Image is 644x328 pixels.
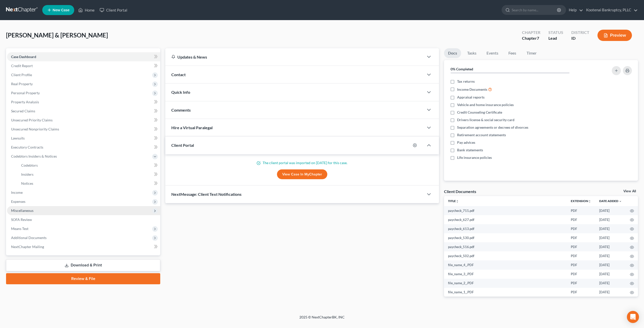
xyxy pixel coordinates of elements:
[448,199,459,203] a: Titleunfold_more
[595,215,626,224] td: [DATE]
[522,48,541,58] a: Timer
[457,148,483,153] span: Bank statements
[451,67,473,71] strong: 0% Completed
[171,160,433,165] p: The client portal was imported on [DATE] for this case.
[6,31,108,39] span: [PERSON_NAME] & [PERSON_NAME]
[457,125,528,130] span: Separation agreements or decrees of divorces
[595,279,626,288] td: [DATE]
[7,52,160,61] a: Case Dashboard
[588,200,591,203] i: unfold_more
[444,215,567,224] td: paycheck_627.pdf
[457,79,475,84] span: Tax returns
[11,82,33,86] span: Real Property
[7,143,160,152] a: Executory Contracts
[595,224,626,233] td: [DATE]
[457,95,485,100] span: Appraisal reports
[7,242,160,251] a: NextChapter Mailing
[444,206,567,215] td: paycheck_711.pdf
[7,134,160,143] a: Lawsuits
[599,199,622,203] a: Date Added expand_more
[457,102,514,107] span: Vehicle and home insurance policies
[537,36,539,40] span: 7
[11,217,32,222] span: SOFA Review
[584,6,638,15] a: Kootenai Bankruptcy, PLLC
[457,87,487,92] span: Income Documents
[457,110,502,115] span: Credit Counseling Certificate
[567,279,595,288] td: PDF
[522,30,540,35] div: Chapter
[567,224,595,233] td: PDF
[53,8,69,12] span: New Case
[7,215,160,224] a: SOFA Review
[11,199,25,204] span: Expenses
[567,288,595,297] td: PDF
[11,127,59,131] span: Unsecured Nonpriority Claims
[444,189,476,194] div: Client Documents
[457,155,492,160] span: Life insurance policies
[11,100,39,104] span: Property Analysis
[17,170,160,179] a: Insiders
[444,48,461,58] a: Docs
[567,206,595,215] td: PDF
[444,288,567,297] td: file_name_1_.PDF
[11,73,32,77] span: Client Profile
[457,132,506,137] span: Retirement account statements
[171,108,191,112] span: Comments
[11,226,28,231] span: Means Test
[6,273,160,284] a: Review & File
[595,270,626,279] td: [DATE]
[444,260,567,269] td: file_name_4_.PDF
[595,260,626,269] td: [DATE]
[171,143,194,148] span: Client Portal
[277,169,327,179] a: View Case in MyChapter
[11,55,36,59] span: Case Dashboard
[444,224,567,233] td: paycheck_613.pdf
[6,259,160,271] a: Download & Print
[21,163,38,167] span: Codebtors
[11,154,57,158] span: Codebtors Insiders & Notices
[17,179,160,188] a: Notices
[11,109,35,113] span: Secured Claims
[619,200,622,203] i: expand_more
[456,200,459,203] i: unfold_more
[444,270,567,279] td: file_name_3_.PDF
[627,311,639,323] div: Open Intercom Messenger
[597,30,632,41] button: Preview
[504,48,520,58] a: Fees
[11,91,40,95] span: Personal Property
[457,140,475,145] span: Pay advices
[567,251,595,260] td: PDF
[595,242,626,251] td: [DATE]
[444,233,567,242] td: paycheck_530.pdf
[7,98,160,107] a: Property Analysis
[623,190,636,193] a: View All
[548,30,563,35] div: Status
[17,161,160,170] a: Codebtors
[7,125,160,134] a: Unsecured Nonpriority Claims
[21,181,33,185] span: Notices
[11,208,33,213] span: Miscellaneous
[512,5,558,15] input: Search by name...
[595,233,626,242] td: [DATE]
[567,242,595,251] td: PDF
[171,72,186,77] span: Contact
[567,215,595,224] td: PDF
[7,61,160,70] a: Credit Report
[11,245,44,249] span: NextChapter Mailing
[595,288,626,297] td: [DATE]
[566,6,583,15] a: Help
[171,90,190,95] span: Quick Info
[21,172,33,176] span: Insiders
[595,251,626,260] td: [DATE]
[11,64,33,68] span: Credit Report
[7,116,160,125] a: Unsecured Priority Claims
[571,35,589,41] div: ID
[7,107,160,116] a: Secured Claims
[444,279,567,288] td: file_name_2_.PDF
[97,6,130,15] a: Client Portal
[11,136,25,140] span: Lawsuits
[567,270,595,279] td: PDF
[171,125,213,130] span: Hire a Virtual Paralegal
[171,54,418,60] div: Updates & News
[457,117,514,122] span: Drivers license & social security card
